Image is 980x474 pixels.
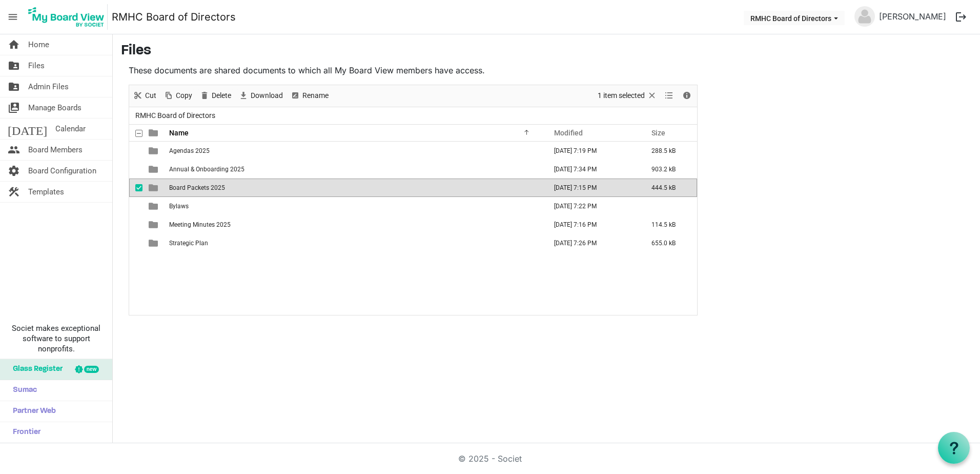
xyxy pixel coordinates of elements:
span: Annual & Onboarding 2025 [169,166,244,173]
span: menu [3,7,23,27]
div: Details [678,85,696,107]
td: is template cell column header type [142,142,166,160]
span: 1 item selected [597,89,646,102]
td: August 20, 2025 7:34 PM column header Modified [543,160,641,179]
span: Societ makes exceptional software to support nonprofits. [5,323,108,354]
span: Board Configuration [28,161,96,181]
span: Files [28,55,45,76]
span: Admin Files [28,76,69,97]
button: Download [237,89,285,102]
span: Frontier [8,422,40,443]
td: is template cell column header type [142,197,166,215]
div: Cut [129,85,160,107]
td: 903.2 kB is template cell column header Size [641,160,697,179]
td: is template cell column header type [142,160,166,179]
td: August 20, 2025 7:22 PM column header Modified [543,197,641,215]
span: switch_account [8,97,20,118]
div: Rename [287,85,332,107]
span: Meeting Minutes 2025 [169,221,231,228]
span: home [8,34,20,55]
td: 114.5 kB is template cell column header Size [641,215,697,234]
span: Agendas 2025 [169,147,210,154]
a: My Board View Logo [25,4,112,30]
span: Sumac [8,380,37,401]
td: checkbox [129,179,142,197]
span: Templates [28,182,64,202]
img: no-profile-picture.svg [854,6,875,27]
img: My Board View Logo [25,4,108,30]
span: Strategic Plan [169,240,208,247]
div: Download [235,85,287,107]
td: checkbox [129,197,142,215]
span: [DATE] [8,118,47,139]
span: Bylaws [169,203,189,210]
a: [PERSON_NAME] [875,6,950,27]
td: Board Packets 2025 is template cell column header Name [166,179,543,197]
td: is template cell column header type [142,215,166,234]
td: August 20, 2025 7:16 PM column header Modified [543,215,641,234]
td: is template cell column header Size [641,197,697,215]
td: Agendas 2025 is template cell column header Name [166,142,543,160]
td: is template cell column header type [142,179,166,197]
td: August 20, 2025 7:15 PM column header Modified [543,179,641,197]
td: 444.5 kB is template cell column header Size [641,179,697,197]
span: Download [250,89,284,102]
button: logout [950,6,972,28]
span: Partner Web [8,401,56,422]
button: Selection [596,89,659,102]
span: Delete [211,89,232,102]
td: checkbox [129,215,142,234]
td: checkbox [129,142,142,160]
td: is template cell column header type [142,234,166,252]
div: Clear selection [594,85,661,107]
td: August 20, 2025 7:19 PM column header Modified [543,142,641,160]
td: Bylaws is template cell column header Name [166,197,543,215]
td: 288.5 kB is template cell column header Size [641,142,697,160]
span: Cut [144,89,157,102]
td: checkbox [129,160,142,179]
span: Board Packets 2025 [169,184,225,191]
td: Meeting Minutes 2025 is template cell column header Name [166,215,543,234]
span: RMHC Board of Directors [133,109,217,122]
span: Home [28,34,49,55]
span: Name [169,129,189,137]
td: Annual & Onboarding 2025 is template cell column header Name [166,160,543,179]
div: View [661,85,678,107]
span: Manage Boards [28,97,81,118]
div: new [84,366,99,373]
span: Calendar [55,118,86,139]
div: Copy [160,85,196,107]
button: Delete [198,89,233,102]
button: View dropdownbutton [663,89,675,102]
span: folder_shared [8,55,20,76]
span: people [8,140,20,160]
a: RMHC Board of Directors [112,7,236,27]
button: Rename [289,89,331,102]
td: 655.0 kB is template cell column header Size [641,234,697,252]
span: Board Members [28,140,83,160]
a: © 2025 - Societ [458,453,522,464]
td: August 20, 2025 7:26 PM column header Modified [543,234,641,252]
span: Glass Register [8,359,63,380]
span: Copy [175,89,193,102]
span: Size [651,129,665,137]
td: Strategic Plan is template cell column header Name [166,234,543,252]
button: Copy [162,89,194,102]
button: Cut [131,89,158,102]
button: Details [680,89,694,102]
p: These documents are shared documents to which all My Board View members have access. [129,64,698,76]
h3: Files [121,43,972,60]
span: Rename [301,89,330,102]
td: checkbox [129,234,142,252]
button: RMHC Board of Directors dropdownbutton [744,11,845,25]
span: settings [8,161,20,181]
span: folder_shared [8,76,20,97]
span: Modified [554,129,583,137]
span: construction [8,182,20,202]
div: Delete [196,85,235,107]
